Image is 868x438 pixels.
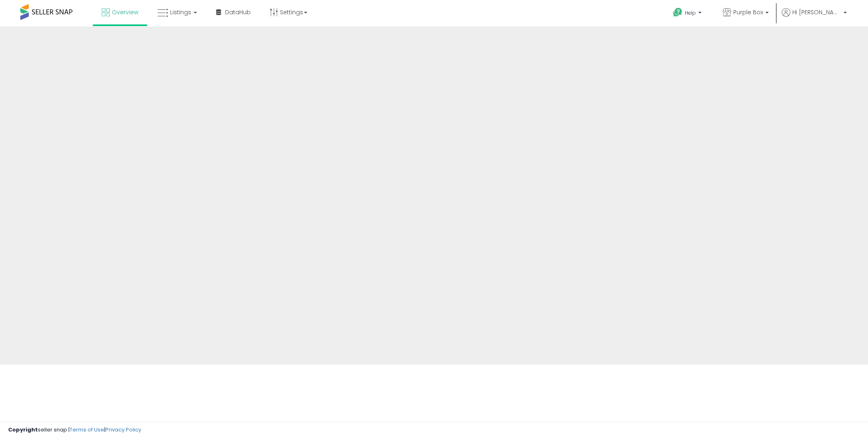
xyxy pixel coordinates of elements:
span: Overview [112,8,138,16]
span: DataHub [225,8,251,16]
span: Listings [170,8,191,16]
a: Hi [PERSON_NAME] [782,8,847,26]
a: Help [667,1,710,26]
span: Help [685,9,696,16]
span: Purple Box [733,8,763,16]
i: Get Help [673,7,683,18]
span: Hi [PERSON_NAME] [792,8,841,16]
